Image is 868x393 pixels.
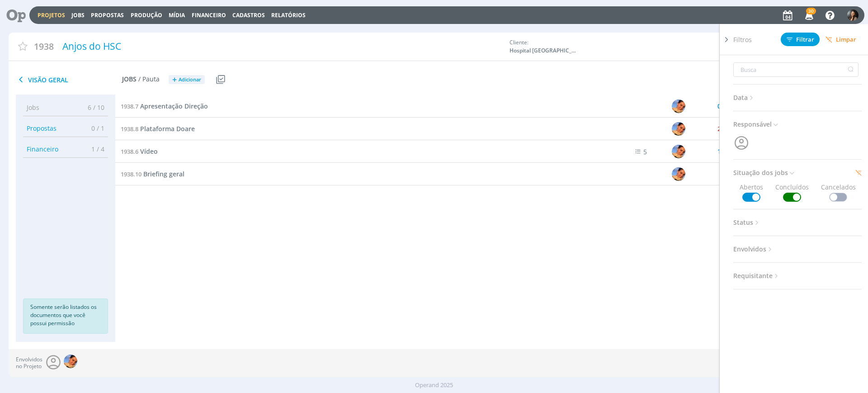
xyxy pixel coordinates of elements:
span: Jobs [27,103,39,112]
span: 1938.6 [121,147,138,156]
span: Propostas [91,11,124,19]
span: Apresentação Direção [140,102,208,110]
img: B [847,9,859,21]
div: 20/08 [717,126,734,132]
button: 30 [799,7,818,24]
a: 1938.6Vídeo [121,147,158,156]
span: Vídeo [140,147,158,156]
span: 5 [643,147,647,156]
img: L [672,145,685,158]
button: Propostas [88,12,127,19]
img: L [672,122,685,136]
a: Projetos [38,11,65,19]
span: Requisitante [733,270,780,282]
img: L [64,355,77,368]
span: 0 / 1 [85,123,104,133]
span: 6 / 10 [81,103,104,112]
span: Status [733,217,761,228]
span: Visão Geral [16,74,122,85]
div: 01/08 [717,103,734,109]
div: 11/09 [717,148,734,155]
button: B [847,7,859,23]
span: Briefing geral [143,170,184,178]
button: Mídia [166,12,188,19]
span: Responsável [733,118,779,130]
span: Envolvidos [733,243,774,255]
span: 1938.8 [121,125,138,133]
span: 1 / 4 [85,144,104,154]
span: Cancelados [821,182,856,202]
span: Cadastros [232,11,265,19]
input: Busca [733,62,859,77]
a: Produção [131,11,162,19]
button: +Adicionar [169,75,205,85]
button: Financeiro [189,12,229,19]
button: Cadastros [230,12,268,19]
a: Relatórios [271,11,306,19]
a: 1938.8Plataforma Doare [121,124,195,134]
span: Concluídos [775,182,809,202]
span: Jobs [122,76,137,83]
span: Hospital [GEOGRAPHIC_DATA] [509,47,577,55]
div: Cliente: [509,38,713,55]
p: Somente serão listados os documentos que você possui permissão [30,303,101,327]
span: / Pauta [138,76,160,83]
span: 1938 [34,40,54,53]
img: L [672,167,685,181]
a: Financeiro [192,11,226,19]
a: 1938.10Briefing geral [121,169,184,179]
span: Propostas [27,123,57,133]
a: 1938.7Apresentação Direção [121,101,208,111]
span: Plataforma Doare [140,124,195,133]
span: + [172,75,177,85]
button: Produção [128,12,165,19]
span: Abertos [740,182,763,202]
button: Jobs [69,12,87,19]
span: Financeiro [27,144,58,154]
span: Adicionar [179,77,201,83]
a: Mídia [169,11,185,19]
span: Situação dos jobs [733,167,796,179]
span: Envolvidos no Projeto [16,356,42,369]
div: Anjos do HSC [59,36,505,57]
a: Jobs [71,11,85,19]
span: 1938.7 [121,102,138,110]
button: Projetos [35,12,68,19]
img: L [672,99,685,113]
span: Data [733,92,755,104]
span: 1938.10 [121,170,142,178]
span: 30 [806,8,816,14]
button: Relatórios [269,12,308,19]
